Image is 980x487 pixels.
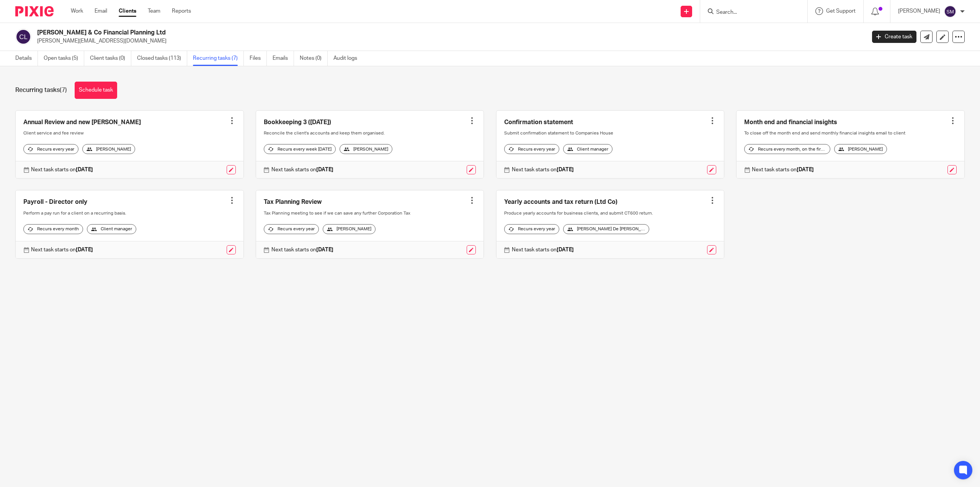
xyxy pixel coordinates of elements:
[333,51,363,66] a: Audit logs
[271,166,333,174] p: Next task starts on
[15,86,67,94] h1: Recurring tasks
[834,144,887,154] div: [PERSON_NAME]
[250,51,267,66] a: Files
[264,224,319,234] div: Recurs every year
[563,144,612,154] div: Client manager
[15,29,31,45] img: svg%3E
[715,9,784,16] input: Search
[744,144,830,154] div: Recurs every month, on the first [DATE]
[60,87,67,93] span: (7)
[90,51,131,66] a: Client tasks (0)
[76,247,93,253] strong: [DATE]
[504,224,559,234] div: Recurs every year
[31,166,93,174] p: Next task starts on
[752,166,814,174] p: Next task starts on
[37,29,696,37] h2: [PERSON_NAME] & Co Financial Planning Ltd
[23,144,78,154] div: Recurs every year
[37,37,861,45] p: [PERSON_NAME][EMAIL_ADDRESS][DOMAIN_NAME]
[944,5,956,18] img: svg%3E
[137,51,187,66] a: Closed tasks (113)
[31,246,93,254] p: Next task starts on
[872,31,916,43] a: Create task
[71,7,83,15] a: Work
[504,144,559,154] div: Recurs every year
[15,51,38,66] a: Details
[557,167,574,172] strong: [DATE]
[44,51,84,66] a: Open tasks (5)
[119,7,136,15] a: Clients
[172,7,191,15] a: Reports
[300,51,328,66] a: Notes (0)
[512,166,574,174] p: Next task starts on
[87,224,136,234] div: Client manager
[76,167,93,172] strong: [DATE]
[316,247,333,253] strong: [DATE]
[797,167,814,172] strong: [DATE]
[15,6,54,16] img: Pixie
[271,246,333,254] p: Next task starts on
[264,144,336,154] div: Recurs every week [DATE]
[898,7,940,15] p: [PERSON_NAME]
[826,8,856,14] span: Get Support
[563,224,649,234] div: [PERSON_NAME] De [PERSON_NAME]
[512,246,574,254] p: Next task starts on
[82,144,135,154] div: [PERSON_NAME]
[75,82,117,99] a: Schedule task
[148,7,160,15] a: Team
[23,224,83,234] div: Recurs every month
[316,167,333,172] strong: [DATE]
[273,51,294,66] a: Emails
[95,7,107,15] a: Email
[557,247,574,253] strong: [DATE]
[323,224,376,234] div: [PERSON_NAME]
[193,51,244,66] a: Recurring tasks (7)
[340,144,392,154] div: [PERSON_NAME]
